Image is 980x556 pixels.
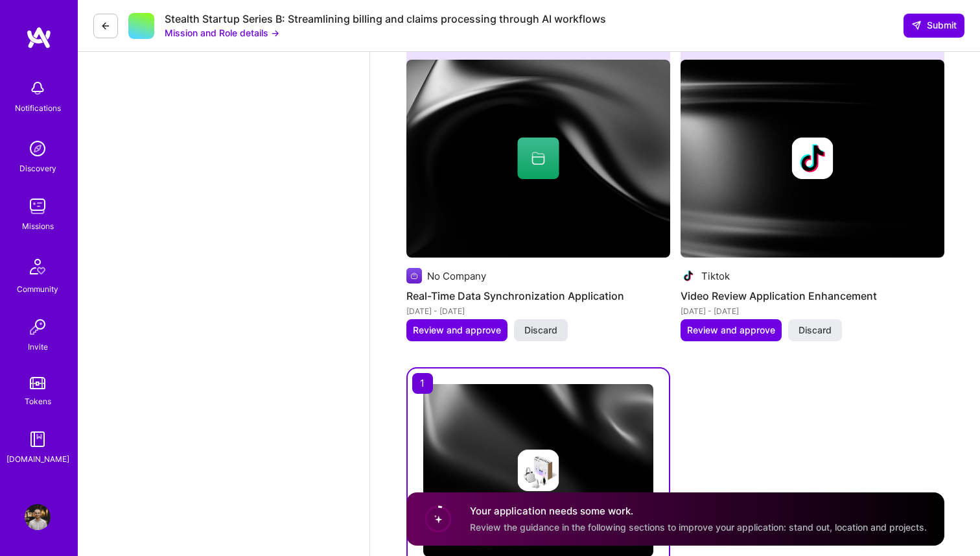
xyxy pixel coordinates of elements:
[25,394,51,408] div: Tokens
[524,324,557,337] span: Discard
[911,19,957,32] span: Submit
[470,504,927,518] h4: Your application needs some work.
[406,60,670,258] img: cover
[911,20,922,30] i: icon SendLight
[15,101,61,115] div: Notifications
[681,60,944,258] img: cover
[22,219,54,233] div: Missions
[406,319,507,341] button: Review and approve
[701,269,730,283] div: Tiktok
[25,504,51,530] img: User Avatar
[517,450,559,491] img: Company logo
[681,268,696,284] img: Company logo
[25,136,51,162] img: discovery
[687,324,775,337] span: Review and approve
[22,251,53,282] img: Community
[25,314,51,340] img: Invite
[165,26,279,40] button: Mission and Role details →
[791,138,833,179] img: Company logo
[427,269,486,283] div: No Company
[25,426,51,452] img: guide book
[25,75,51,101] img: bell
[17,282,58,296] div: Community
[788,319,842,341] button: Discard
[26,26,52,49] img: logo
[514,319,568,341] button: Discard
[470,522,927,533] span: Review the guidance in the following sections to improve your application: stand out, location an...
[799,324,832,337] span: Discard
[681,319,782,341] button: Review and approve
[681,287,944,304] h4: Video Review Application Enhancement
[406,304,670,318] div: [DATE] - [DATE]
[406,287,670,304] h4: Real-Time Data Synchronization Application
[21,504,54,530] a: User Avatar
[6,452,69,466] div: [DOMAIN_NAME]
[413,324,501,337] span: Review and approve
[30,377,45,389] img: tokens
[904,14,964,37] button: Submit
[28,340,48,354] div: Invite
[406,268,422,284] img: Company logo
[681,304,944,318] div: [DATE] - [DATE]
[100,21,111,31] i: icon LeftArrowDark
[25,193,51,219] img: teamwork
[19,162,56,175] div: Discovery
[165,12,606,26] div: Stealth Startup Series B: Streamlining billing and claims processing through AI workflows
